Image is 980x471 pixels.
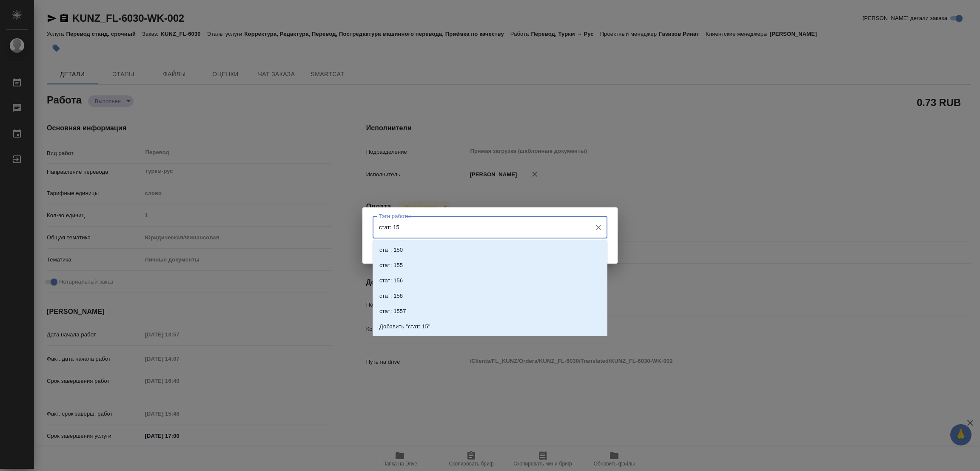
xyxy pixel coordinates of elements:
p: стат: 158 [379,292,403,300]
p: стат: 155 [379,261,403,270]
p: стат: 156 [379,276,403,285]
p: стат: 150 [379,246,403,254]
p: Добавить "стат: 15" [379,322,430,331]
p: стат: 1557 [379,307,406,316]
button: Очистить [593,221,604,233]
